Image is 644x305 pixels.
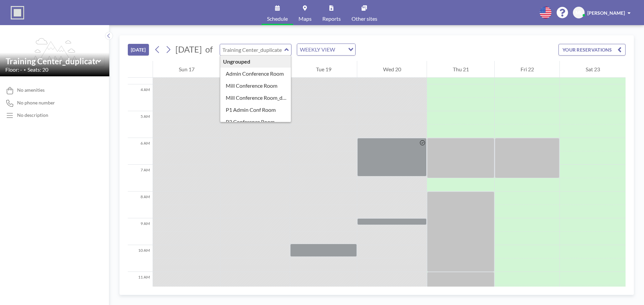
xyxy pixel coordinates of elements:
span: Floor: - [5,66,22,73]
div: 5 AM [128,111,153,138]
span: of [205,44,213,55]
div: 4 AM [128,84,153,111]
span: [DATE] [175,44,202,54]
div: Wed 20 [357,61,427,78]
div: 6 AM [128,138,153,165]
div: Thu 21 [427,61,494,78]
div: Admin Conference Room [220,68,291,80]
div: Fri 22 [495,61,559,78]
div: Ungrouped [220,56,291,68]
div: Search for option [297,44,355,55]
div: 10 AM [128,245,153,272]
span: ML [576,10,582,16]
div: P2 Conference Room [220,116,291,128]
div: Sat 23 [560,61,626,78]
div: 8 AM [128,192,153,218]
input: Training Center_duplicate [220,44,284,55]
span: Other sites [352,16,377,21]
span: No amenities [17,87,45,93]
button: YOUR RESERVATIONS [558,44,626,56]
span: Seats: 20 [28,66,48,73]
div: 9 AM [128,218,153,245]
input: Training Center_duplicate [6,56,97,66]
span: No phone number [17,100,55,106]
span: • [24,68,26,72]
button: [DATE] [128,44,149,56]
span: Reports [322,16,341,21]
span: Schedule [267,16,288,21]
span: WEEKLY VIEW [299,45,336,54]
div: P1 Admin Conf Room [220,104,291,116]
input: Search for option [337,45,344,54]
span: [PERSON_NAME] [587,10,625,16]
div: Mill Conference Room_duplicate [220,92,291,104]
span: Maps [299,16,312,21]
div: 7 AM [128,165,153,192]
div: 11 AM [128,272,153,299]
img: organization-logo [11,6,24,19]
div: Mill Conference Room [220,80,291,92]
div: Sun 17 [153,61,220,78]
div: Tue 19 [290,61,357,78]
div: No description [17,112,48,118]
